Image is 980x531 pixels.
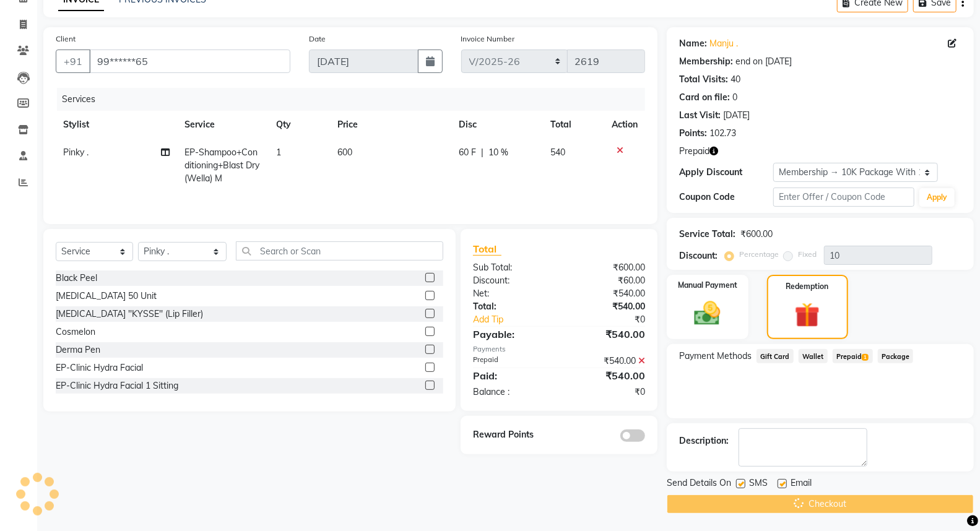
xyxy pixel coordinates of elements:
a: Add Tip [464,313,575,326]
span: EP-Shampoo+Conditioning+Blast Dry (Wella) M [184,147,259,184]
span: Wallet [799,349,828,363]
div: 40 [731,73,740,86]
span: 540 [550,147,565,158]
div: Discount: [464,274,559,287]
label: Date [309,33,326,45]
div: Last Visit: [679,109,721,122]
div: ₹600.00 [740,228,773,241]
div: ₹600.00 [559,261,654,274]
span: Total [473,243,501,256]
div: ₹540.00 [559,327,654,342]
div: Description: [679,434,729,447]
div: Payable: [464,327,559,342]
label: Manual Payment [678,280,737,291]
div: Prepaid [464,355,559,368]
div: Derma Pen [56,343,100,356]
th: Qty [269,111,330,139]
div: ₹540.00 [559,287,654,300]
div: end on [DATE] [735,55,792,68]
span: 600 [337,147,352,158]
img: _cash.svg [686,298,729,329]
div: EP-Clinic Hydra Facial 1 Sitting [56,379,178,392]
label: Fixed [798,249,817,260]
span: Send Details On [667,477,731,492]
span: Email [791,477,812,492]
input: Search by Name/Mobile/Email/Code [89,50,290,73]
div: Points: [679,127,707,140]
div: Total: [464,300,559,313]
th: Disc [451,111,543,139]
div: Paid: [464,368,559,383]
button: Apply [919,188,955,207]
span: Package [878,349,914,363]
label: Percentage [739,249,779,260]
span: Payment Methods [679,350,752,363]
div: Card on file: [679,91,730,104]
div: Services [57,88,654,111]
a: Manju . [709,37,738,50]
th: Price [330,111,451,139]
div: Payments [473,344,645,355]
span: Pinky . [63,147,89,158]
div: [DATE] [723,109,750,122]
button: +91 [56,50,90,73]
span: | [481,146,483,159]
div: Apply Discount [679,166,773,179]
div: [MEDICAL_DATA] 50 Unit [56,290,157,303]
div: ₹540.00 [559,300,654,313]
div: Balance : [464,386,559,399]
div: [MEDICAL_DATA] ''KYSSE'' (Lip Filler) [56,308,203,321]
div: ₹0 [559,386,654,399]
th: Service [177,111,269,139]
input: Search or Scan [236,241,444,261]
th: Stylist [56,111,177,139]
label: Redemption [786,281,829,292]
label: Client [56,33,76,45]
th: Total [543,111,604,139]
span: Prepaid [833,349,873,363]
div: Name: [679,37,707,50]
span: 1 [276,147,281,158]
div: Service Total: [679,228,735,241]
div: Discount: [679,249,718,262]
span: Prepaid [679,145,709,158]
div: 102.73 [709,127,736,140]
label: Invoice Number [461,33,515,45]
div: 0 [732,91,737,104]
input: Enter Offer / Coupon Code [773,188,914,207]
div: EP-Clinic Hydra Facial [56,361,143,374]
span: SMS [749,477,768,492]
span: 1 [862,354,869,361]
span: Gift Card [757,349,794,363]
div: Coupon Code [679,191,773,204]
div: ₹60.00 [559,274,654,287]
div: ₹0 [575,313,654,326]
div: Membership: [679,55,733,68]
div: ₹540.00 [559,355,654,368]
span: 60 F [459,146,476,159]
div: Reward Points [464,428,559,442]
div: ₹540.00 [559,368,654,383]
div: Sub Total: [464,261,559,274]
div: Net: [464,287,559,300]
span: 10 % [488,146,508,159]
img: _gift.svg [787,300,828,330]
div: Cosmelon [56,326,95,339]
div: Total Visits: [679,73,728,86]
div: Black Peel [56,272,97,285]
th: Action [604,111,645,139]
